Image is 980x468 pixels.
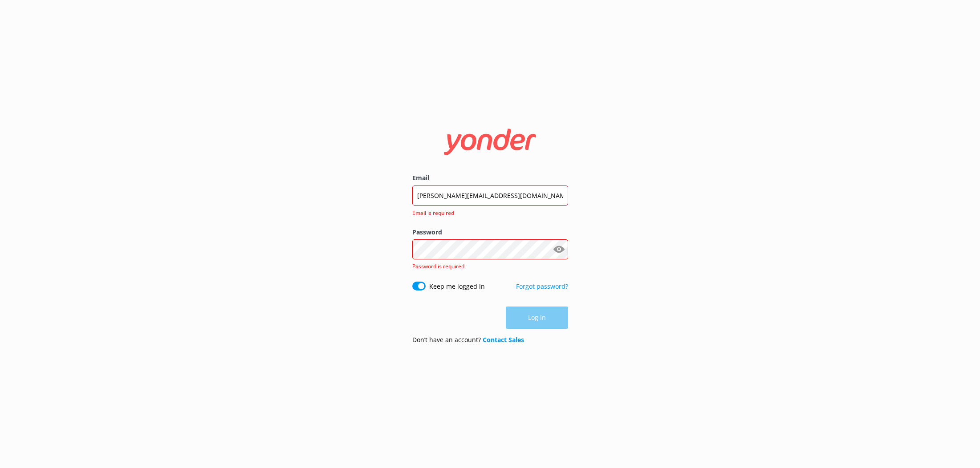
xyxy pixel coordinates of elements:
[412,209,563,217] span: Email is required
[429,282,485,291] label: Keep me logged in
[412,262,464,270] span: Password is required
[483,335,524,344] a: Contact Sales
[412,227,568,237] label: Password
[516,282,568,290] a: Forgot password?
[412,335,524,345] p: Don’t have an account?
[412,186,568,206] input: user@emailaddress.com
[412,173,568,183] label: Email
[550,241,568,258] button: Show password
